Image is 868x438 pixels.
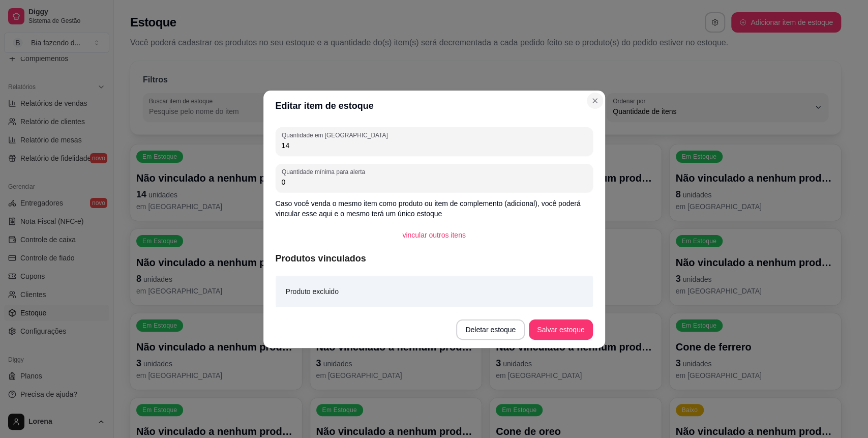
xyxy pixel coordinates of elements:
[394,225,474,245] button: vincular outros itens
[263,91,605,121] header: Editar item de estoque
[529,319,592,340] button: Salvar estoque
[282,167,369,176] label: Quantidade mínima para alerta
[276,198,593,219] p: Caso você venda o mesmo item como produto ou item de complemento (adicional), você poderá vincula...
[276,251,593,266] article: Produtos vinculados
[587,93,603,109] button: Close
[282,140,587,151] input: Quantidade em estoque
[282,177,587,187] input: Quantidade mínima para alerta
[282,131,391,139] label: Quantidade em [GEOGRAPHIC_DATA]
[456,319,525,340] button: Deletar estoque
[286,286,339,297] article: Produto excluido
